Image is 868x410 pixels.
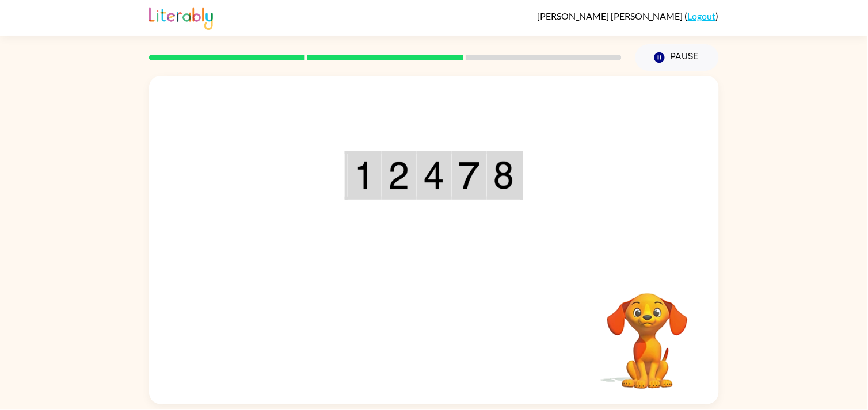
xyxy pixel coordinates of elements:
img: 8 [493,161,514,190]
div: ( ) [538,10,719,21]
img: 4 [423,161,445,190]
img: Literably [149,5,213,30]
a: Logout [688,10,716,21]
span: [PERSON_NAME] [PERSON_NAME] [538,10,685,21]
img: 1 [354,161,375,190]
img: 7 [458,161,480,190]
img: 2 [388,161,410,190]
button: Pause [635,44,719,71]
video: Your browser must support playing .mp4 files to use Literably. Please try using another browser. [590,275,705,390]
